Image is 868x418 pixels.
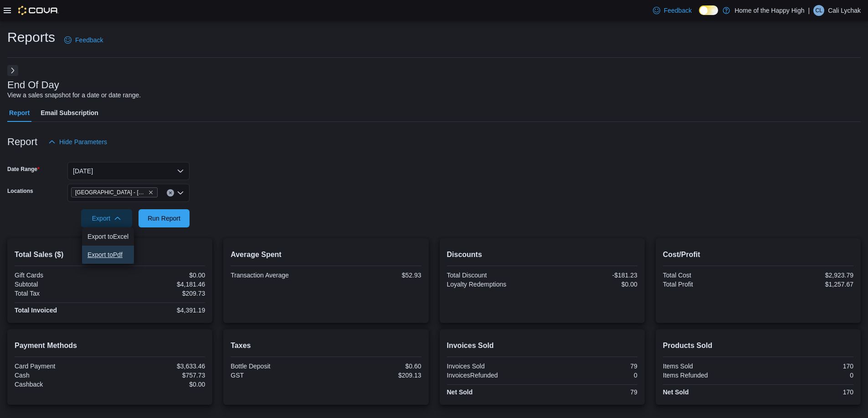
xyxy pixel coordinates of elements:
div: -$181.23 [544,272,637,279]
h2: Payment Methods [15,340,205,351]
span: Email Subscription [41,104,98,122]
span: Export to Excel [87,233,128,240]
button: Export [81,209,132,227]
h2: Discounts [447,249,637,260]
div: Cash [15,372,108,379]
div: 170 [760,363,853,370]
div: $2,923.79 [760,272,853,279]
div: Bottle Deposit [231,363,324,370]
h2: Products Sold [663,340,853,351]
div: Transaction Average [231,272,324,279]
span: Run Report [148,214,180,223]
div: 0 [544,372,637,379]
strong: Total Invoiced [15,307,57,314]
button: Export toExcel [82,227,134,246]
label: Date Range [7,166,40,173]
div: $0.60 [328,363,421,370]
p: Cali Lychak [828,5,861,16]
div: 79 [544,388,637,396]
span: Export [87,209,127,227]
div: Total Profit [663,281,756,288]
h2: Cost/Profit [663,249,853,260]
div: Invoices Sold [447,363,540,370]
span: Feedback [75,35,103,45]
button: Export toPdf [82,246,134,264]
div: $4,391.19 [112,307,205,314]
img: Cova [18,6,59,15]
div: Subtotal [15,281,108,288]
div: Total Discount [447,272,540,279]
button: Hide Parameters [45,133,111,151]
div: $0.00 [112,381,205,388]
div: 79 [544,363,637,370]
h3: Report [7,136,37,147]
button: Next [7,65,18,76]
div: $757.73 [112,372,205,379]
div: $0.00 [112,272,205,279]
h2: Taxes [231,340,421,351]
div: 0 [760,372,853,379]
div: InvoicesRefunded [447,372,540,379]
span: CL [815,5,822,16]
h2: Total Sales ($) [15,249,205,260]
div: Gift Cards [15,272,108,279]
div: Total Tax [15,290,108,297]
div: Total Cost [663,272,756,279]
div: Cashback [15,381,108,388]
h2: Invoices Sold [447,340,637,351]
div: Items Sold [663,363,756,370]
p: Home of the Happy High [734,5,804,16]
strong: Net Sold [663,388,689,396]
span: Report [9,104,30,122]
label: Locations [7,187,33,195]
div: $209.73 [112,290,205,297]
div: Items Refunded [663,372,756,379]
a: Feedback [61,31,107,49]
div: Loyalty Redemptions [447,281,540,288]
div: 170 [760,388,853,396]
div: Card Payment [15,363,108,370]
button: Open list of options [177,189,184,196]
h3: End Of Day [7,80,59,91]
p: | [808,5,810,16]
div: $0.00 [544,281,637,288]
span: Hide Parameters [59,137,107,146]
div: $3,633.46 [112,363,205,370]
div: View a sales snapshot for a date or date range. [7,91,141,100]
span: [GEOGRAPHIC_DATA] - [GEOGRAPHIC_DATA] - Fire & Flower [75,188,146,197]
button: Clear input [167,189,174,196]
input: Dark Mode [699,5,718,15]
div: $209.13 [328,372,421,379]
strong: Net Sold [447,388,473,396]
div: GST [231,372,324,379]
button: Remove Cold Lake - Tri City Mall - Fire & Flower from selection in this group [148,190,154,195]
h2: Average Spent [231,249,421,260]
span: Export to Pdf [87,251,128,258]
div: $52.93 [328,272,421,279]
h1: Reports [7,28,55,46]
div: Cali Lychak [813,5,824,16]
div: $4,181.46 [112,281,205,288]
span: Cold Lake - Tri City Mall - Fire & Flower [71,187,158,197]
button: [DATE] [67,162,190,180]
div: $1,257.67 [760,281,853,288]
button: Run Report [139,209,190,227]
span: Feedback [664,6,692,15]
a: Feedback [649,1,695,20]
